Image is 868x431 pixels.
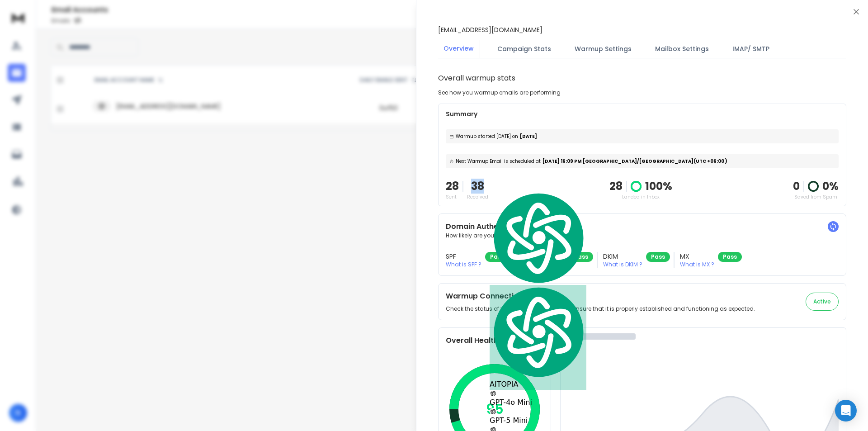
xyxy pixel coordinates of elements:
button: Active [806,293,839,311]
img: gpt-black.svg [490,408,497,415]
div: [DATE] 16:09 PM [GEOGRAPHIC_DATA]/[GEOGRAPHIC_DATA] (UTC +06:00 ) [446,154,839,168]
h2: Domain Authentication [446,221,839,232]
p: [EMAIL_ADDRESS][DOMAIN_NAME] [438,25,542,34]
span: Warmup started [DATE] on [456,133,518,140]
div: GPT-4o Mini [490,390,586,408]
div: Pass [485,252,509,262]
p: Saved from Spam [793,194,839,200]
div: Open Intercom Messenger [835,400,857,422]
button: IMAP/ SMTP [727,39,775,59]
button: Campaign Stats [492,39,557,59]
p: Received [467,194,488,200]
p: 95 [486,401,504,417]
p: 100 % [645,179,672,194]
p: 38 [467,179,488,194]
button: Overview [438,38,479,59]
p: What is MX ? [680,261,714,268]
h3: DKIM [603,252,642,261]
h1: Overall warmup stats [438,73,515,84]
p: What is DKIM ? [603,261,642,268]
p: What is SPF ? [446,261,481,268]
p: 28 [446,179,459,194]
img: logo.svg [490,191,586,285]
button: Mailbox Settings [650,39,714,59]
h3: MX [680,252,714,261]
img: gpt-black.svg [490,390,497,397]
div: [DATE] [446,129,839,143]
p: Check the status of your warmup connection. Ensure that it is properly established and functionin... [446,305,755,313]
p: 28 [609,179,623,194]
p: How likely are your emails to get accepted? [446,232,839,239]
div: GPT-5 Mini [490,408,586,426]
p: Sent [446,194,459,200]
h2: Overall Health Score [446,335,543,346]
strong: 0 [793,179,800,194]
div: Pass [646,252,670,262]
button: Warmup Settings [569,39,637,59]
p: See how you warmup emails are performing [438,89,561,96]
p: Summary [446,109,839,118]
h3: SPF [446,252,481,261]
h2: Warmup Connection [446,291,755,302]
div: Pass [718,252,742,262]
p: Landed in Inbox [609,194,672,200]
div: AITOPIA [490,285,586,390]
img: logo.svg [490,285,586,379]
p: 0 % [822,179,839,194]
span: Next Warmup Email is scheduled at [456,158,541,165]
